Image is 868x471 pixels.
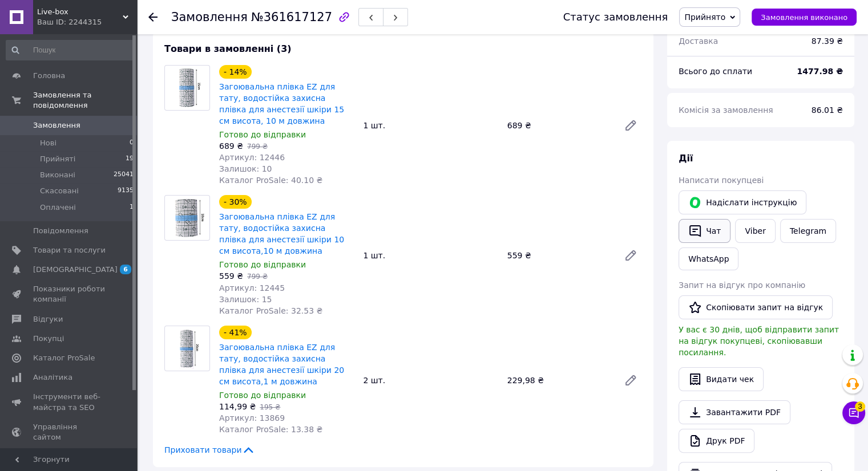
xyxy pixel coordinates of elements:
[37,17,137,27] div: Ваш ID: 2244315
[679,219,730,243] button: Чат
[805,29,850,54] div: 87.39 ₴
[503,117,615,133] div: 689 ₴
[33,226,88,236] span: Повідомлення
[679,190,806,214] button: Надіслати інструкцію
[679,429,754,453] a: Друк PDF
[33,120,80,131] span: Замовлення
[168,196,207,240] img: Загоювальна плівка EZ для тату, водостійка захисна плівка для анестезії шкіри 10 см висота,10 м д...
[679,325,839,357] span: У вас є 30 днів, щоб відправити запит на відгук покупцеві, скопіювавши посилання.
[33,90,137,111] span: Замовлення та повідомлення
[735,219,775,243] a: Viber
[40,202,76,213] span: Оплачені
[219,343,344,386] a: Загоювальна плівка EZ для тату, водостійка захисна плівка для анестезії шкіри 20 см висота,1 м до...
[130,202,134,213] span: 1
[219,413,285,423] span: Артикул: 13869
[619,114,642,137] a: Редагувати
[219,283,285,293] span: Артикул: 12445
[761,13,847,22] span: Замовлення виконано
[679,281,805,290] span: Запит на відгук про компанію
[358,247,502,263] div: 1 шт.
[219,271,243,281] span: 559 ₴
[780,219,836,243] a: Telegram
[219,295,272,304] span: Залишок: 15
[219,130,306,139] span: Готово до відправки
[842,401,865,424] button: Чат з покупцем3
[679,247,738,270] a: WhatsApp
[33,422,106,442] span: Управління сайтом
[219,195,252,209] div: - 30%
[219,391,306,400] span: Готово до відправки
[219,176,322,185] span: Каталог ProSale: 40.10 ₴
[797,67,843,76] b: 1477.98 ₴
[812,105,843,115] span: 86.01 ₴
[260,403,280,411] span: 195 ₴
[679,67,752,76] span: Всього до сплати
[33,284,106,304] span: Показники роботи компанії
[679,367,764,391] button: Видати чек
[219,141,243,151] span: 689 ₴
[219,306,322,315] span: Каталог ProSale: 32.53 ₴
[679,105,773,115] span: Комісія за замовлення
[33,314,63,324] span: Відгуки
[219,82,344,125] a: Загоювальна плівка EZ для тату, водостійка захисна плівка для анестезії шкіри 15 см висота, 10 м ...
[219,260,306,269] span: Готово до відправки
[148,11,158,23] div: Повернутися назад
[168,66,205,110] img: Загоювальна плівка EZ для тату, водостійка захисна плівка для анестезії шкіри 15 см висота, 10 м ...
[679,36,718,46] span: Доставка
[171,10,248,24] span: Замовлення
[219,65,252,79] div: - 14%
[219,153,285,162] span: Артикул: 12446
[120,265,131,274] span: 6
[126,154,134,164] span: 19
[33,334,64,344] span: Покупці
[619,244,642,267] a: Редагувати
[40,186,79,196] span: Скасовані
[40,154,75,164] span: Прийняті
[33,71,65,81] span: Головна
[37,7,123,17] span: Live-box
[114,170,134,180] span: 25041
[118,186,134,196] span: 9135
[219,326,252,339] div: - 41%
[219,425,322,434] span: Каталог ProSale: 13.38 ₴
[358,117,502,133] div: 1 шт.
[33,353,95,363] span: Каталог ProSale
[684,13,725,22] span: Прийнято
[679,176,764,185] span: Написати покупцеві
[164,43,292,54] span: Товари в замовленні (3)
[358,372,502,388] div: 2 шт.
[247,143,268,151] span: 799 ₴
[130,138,134,148] span: 0
[563,11,668,23] div: Статус замовлення
[164,444,255,456] span: Приховати товари
[6,40,135,60] input: Пошук
[251,10,332,24] span: №361617127
[40,170,75,180] span: Виконані
[169,326,205,371] img: Загоювальна плівка EZ для тату, водостійка захисна плівка для анестезії шкіри 20 см висота,1 м до...
[503,372,615,388] div: 229,98 ₴
[619,369,642,392] a: Редагувати
[33,392,106,412] span: Інструменти веб-майстра та SEO
[679,295,833,319] button: Скопіювати запит на відгук
[503,247,615,263] div: 559 ₴
[219,164,272,173] span: Залишок: 10
[247,273,268,281] span: 799 ₴
[33,245,106,255] span: Товари та послуги
[679,153,693,164] span: Дії
[219,402,256,411] span: 114,99 ₴
[855,401,865,412] span: 3
[40,138,56,148] span: Нові
[33,265,118,275] span: [DEMOGRAPHIC_DATA]
[33,372,72,383] span: Аналітика
[219,212,344,255] a: Загоювальна плівка EZ для тату, водостійка захисна плівка для анестезії шкіри 10 см висота,10 м д...
[679,400,790,424] a: Завантажити PDF
[752,9,857,26] button: Замовлення виконано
